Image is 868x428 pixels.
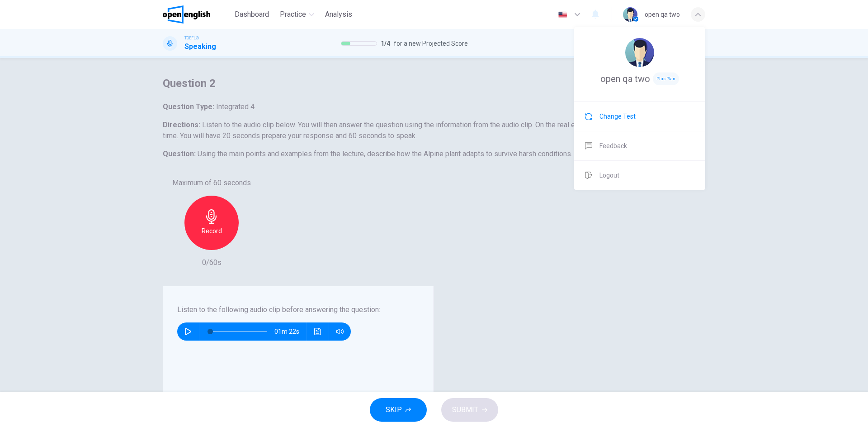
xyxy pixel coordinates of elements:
span: Feedback [599,140,627,151]
img: Profile picture [625,38,654,67]
span: Change Test [599,111,636,122]
a: Change Test [574,102,705,131]
span: Logout [599,170,619,181]
span: Plus Plan [653,72,679,85]
span: open qa two [600,73,650,84]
